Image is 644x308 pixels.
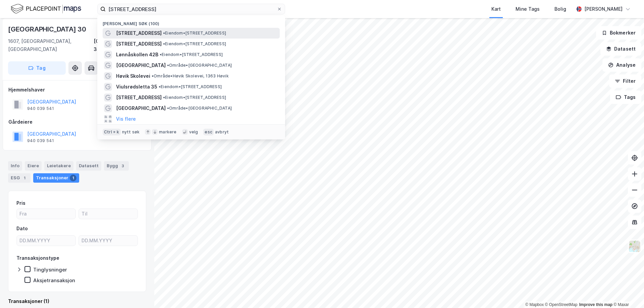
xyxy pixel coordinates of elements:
[116,115,136,123] button: Vis flere
[76,161,101,171] div: Datasett
[8,118,146,126] div: Gårdeiere
[167,106,232,111] span: Område • [GEOGRAPHIC_DATA]
[159,84,222,89] span: Eiendom • [STREET_ADDRESS]
[516,5,540,13] div: Mine Tags
[17,209,75,219] input: Fra
[163,95,226,100] span: Eiendom • [STREET_ADDRESS]
[584,5,623,13] div: [PERSON_NAME]
[33,277,75,284] div: Aksjetransaksjon
[116,83,157,91] span: Viulsrødsletta 35
[79,209,138,219] input: Til
[152,73,229,79] span: Område • Høvik Skolevei, 1363 Høvik
[116,40,162,48] span: [STREET_ADDRESS]
[163,41,226,47] span: Eiendom • [STREET_ADDRESS]
[628,240,641,253] img: Z
[167,106,169,111] span: •
[189,129,198,135] div: velg
[8,61,66,75] button: Tag
[116,72,150,80] span: Høvik Skolevei
[21,175,28,181] div: 1
[16,225,28,233] div: Dato
[11,3,81,15] img: logo.f888ab2527a4732fd821a326f86c7f29.svg
[159,129,176,135] div: markere
[16,199,25,207] div: Pris
[167,63,169,68] span: •
[554,5,566,13] div: Bolig
[122,129,140,135] div: nytt søk
[17,236,75,246] input: DD.MM.YYYY
[8,37,94,53] div: 1607, [GEOGRAPHIC_DATA], [GEOGRAPHIC_DATA]
[160,52,162,57] span: •
[97,16,285,28] div: [PERSON_NAME] søk (100)
[152,73,154,78] span: •
[119,163,126,169] div: 3
[116,29,162,37] span: [STREET_ADDRESS]
[70,175,76,181] div: 1
[610,276,644,308] iframe: Chat Widget
[163,41,165,46] span: •
[163,30,226,36] span: Eiendom • [STREET_ADDRESS]
[596,26,641,40] button: Bokmerker
[116,104,166,112] span: [GEOGRAPHIC_DATA]
[94,37,146,53] div: [GEOGRAPHIC_DATA], 300/27
[160,52,223,57] span: Eiendom • [STREET_ADDRESS]
[27,106,54,111] div: 940 039 541
[116,94,162,102] span: [STREET_ADDRESS]
[610,90,641,104] button: Tags
[103,129,121,135] div: Ctrl + k
[610,276,644,308] div: Kontrollprogram for chat
[8,86,146,94] div: Hjemmelshaver
[33,266,67,273] div: Tinglysninger
[104,161,129,171] div: Bygg
[215,129,229,135] div: avbryt
[203,129,214,135] div: esc
[8,297,146,305] div: Transaksjoner (1)
[116,61,166,69] span: [GEOGRAPHIC_DATA]
[25,161,42,171] div: Eiere
[116,51,158,59] span: Lønnåskollen 42B
[491,5,501,13] div: Kart
[579,302,612,307] a: Improve this map
[16,254,59,262] div: Transaksjonstype
[79,236,138,246] input: DD.MM.YYYY
[600,42,641,56] button: Datasett
[44,161,73,171] div: Leietakere
[8,24,88,35] div: [GEOGRAPHIC_DATA] 30
[8,173,31,183] div: ESG
[163,95,165,100] span: •
[8,161,22,171] div: Info
[159,84,161,89] span: •
[525,302,544,307] a: Mapbox
[545,302,578,307] a: OpenStreetMap
[609,74,641,88] button: Filter
[167,63,232,68] span: Område • [GEOGRAPHIC_DATA]
[602,58,641,72] button: Analyse
[27,138,54,143] div: 940 039 541
[163,30,165,36] span: •
[33,173,79,183] div: Transaksjoner
[106,4,277,14] input: Søk på adresse, matrikkel, gårdeiere, leietakere eller personer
